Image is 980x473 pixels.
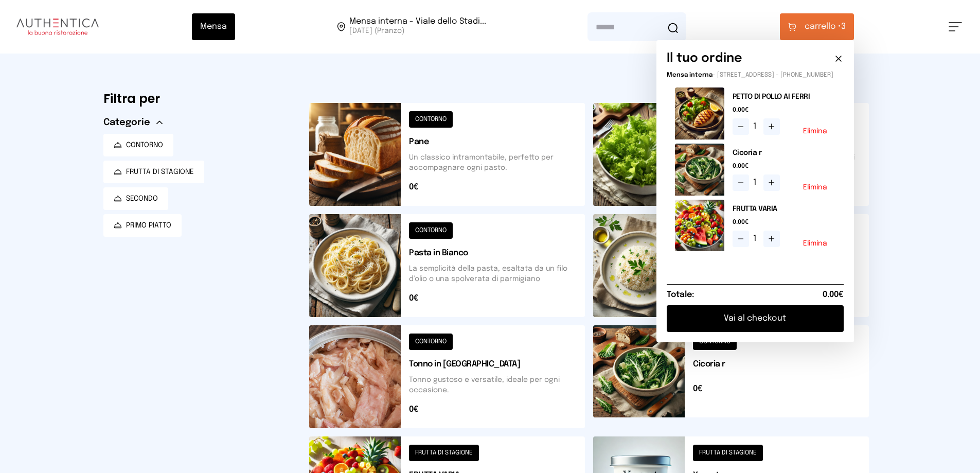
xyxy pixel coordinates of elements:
[823,289,844,301] span: 0.00€
[733,106,835,114] span: 0.00€
[103,187,168,210] button: SECONDO
[805,21,846,33] span: 3
[753,120,759,133] span: 1
[126,220,171,231] span: PRIMO PIATTO
[803,128,827,135] button: Elimina
[103,134,173,156] button: CONTORNO
[103,115,150,130] span: Categorie
[733,162,835,170] span: 0.00€
[667,50,742,67] h6: Il tuo ordine
[675,87,724,139] img: media
[753,233,759,245] span: 1
[733,92,835,102] h2: PETTO DI POLLO AI FERRI
[667,305,844,332] button: Vai al checkout
[103,115,163,130] button: Categorie
[803,240,827,247] button: Elimina
[103,161,204,183] button: FRUTTA DI STAGIONE
[126,194,158,204] span: SECONDO
[780,13,854,40] button: carrello •3
[667,289,694,301] h6: Totale:
[126,140,163,150] span: CONTORNO
[16,19,99,35] img: logo.8f33a47.png
[733,218,835,226] span: 0.00€
[192,13,235,40] button: Mensa
[803,184,827,191] button: Elimina
[126,167,194,177] span: FRUTTA DI STAGIONE
[675,144,724,196] img: media
[103,91,293,107] h6: Filtra per
[667,71,844,79] p: - [STREET_ADDRESS] - [PHONE_NUMBER]
[805,21,841,33] span: carrello •
[753,177,759,189] span: 1
[667,72,712,78] span: Mensa interna
[733,204,835,214] h2: FRUTTA VARIA
[349,26,486,36] span: [DATE] (Pranzo)
[103,214,182,237] button: PRIMO PIATTO
[733,148,835,158] h2: Cicoria r
[349,17,486,36] span: Viale dello Stadio, 77, 05100 Terni TR, Italia
[675,200,724,252] img: media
